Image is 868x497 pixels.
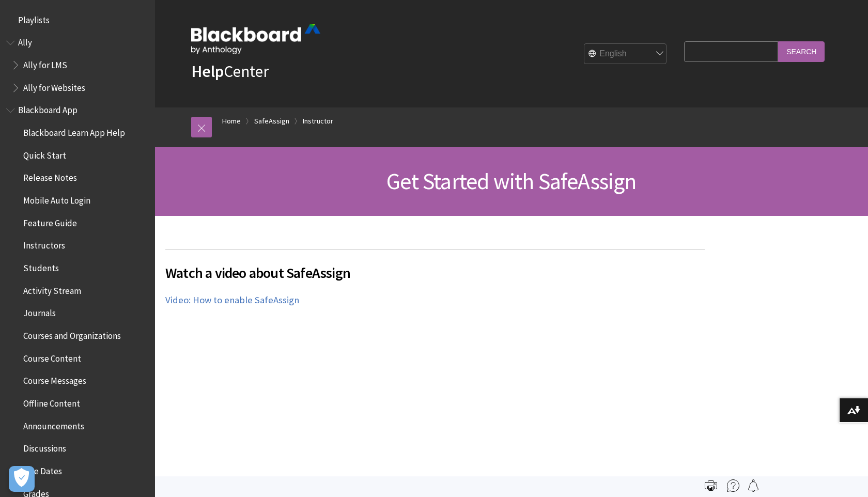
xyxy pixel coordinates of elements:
span: Ally for Websites [23,79,85,93]
span: Due Dates [23,462,62,476]
button: Open Preferences [9,466,35,492]
span: Course Messages [23,372,86,386]
span: Blackboard App [18,102,78,116]
span: Blackboard Learn App Help [23,124,125,138]
strong: Help [191,61,224,82]
a: HelpCenter [191,61,269,82]
span: Students [23,259,59,273]
nav: Book outline for Anthology Ally Help [6,34,149,97]
a: Instructor [303,115,333,128]
span: Announcements [23,417,84,431]
nav: Book outline for Playlists [6,11,149,29]
span: Get Started with SafeAssign [386,167,636,195]
span: Playlists [18,11,50,25]
img: Print [705,479,717,492]
span: Ally for LMS [23,56,67,70]
select: Site Language Selector [584,44,667,65]
span: Watch a video about SafeAssign [165,262,705,284]
a: SafeAssign [254,115,289,128]
span: Discussions [23,440,66,454]
span: Feature Guide [23,214,77,228]
a: Video: How to enable SafeAssign [165,294,299,306]
span: Activity Stream [23,282,81,296]
span: Course Content [23,350,81,364]
span: Ally [18,34,32,48]
span: Courses and Organizations [23,327,121,341]
img: Follow this page [747,479,760,492]
a: Home [222,115,241,128]
span: Quick Start [23,147,66,161]
span: Release Notes [23,169,77,183]
span: Journals [23,305,56,319]
img: Blackboard by Anthology [191,24,320,54]
img: More help [727,479,739,492]
span: Offline Content [23,395,80,409]
input: Search [778,41,825,61]
span: Instructors [23,237,65,251]
span: Mobile Auto Login [23,192,90,206]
